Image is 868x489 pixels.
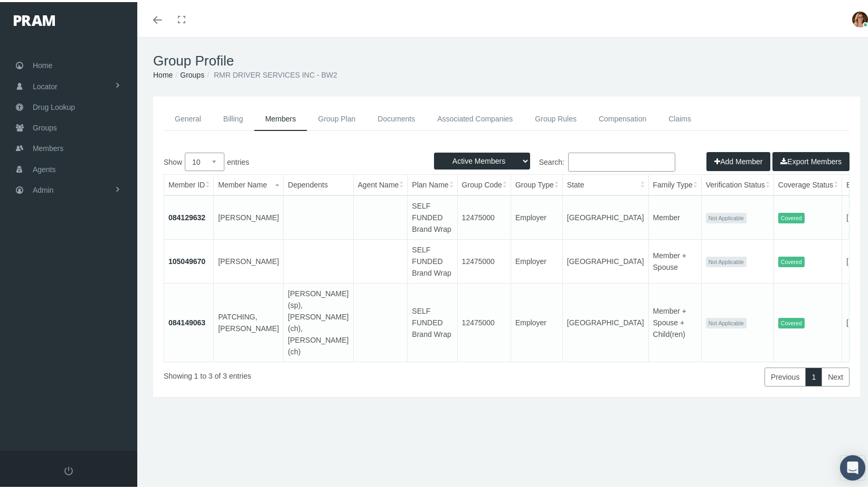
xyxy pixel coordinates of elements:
span: RMR DRIVER SERVICES INC - BW2 [214,69,337,77]
th: State: activate to sort column ascending [562,173,648,193]
a: Next [822,365,850,384]
td: Employer [511,281,562,360]
span: Not Applicable [706,255,747,266]
th: Group Code: activate to sort column ascending [457,173,511,193]
th: Agent Name: activate to sort column ascending [353,173,408,193]
h1: Group Profile [153,51,860,67]
a: Groups [180,69,204,77]
td: SELF FUNDED Brand Wrap [408,281,457,360]
td: [PERSON_NAME] [214,193,284,238]
a: Compensation [588,105,657,129]
span: Agents [33,157,56,177]
a: Documents [366,105,426,129]
button: Export Members [772,150,850,169]
th: Group Type: activate to sort column ascending [511,173,562,193]
span: Not Applicable [706,211,747,222]
a: Group Rules [524,105,588,129]
td: Member + Spouse [648,238,701,281]
a: General [164,105,212,129]
td: [GEOGRAPHIC_DATA] [562,238,648,281]
td: Member + Spouse + Child(ren) [648,281,701,360]
input: Search: [568,151,675,170]
span: Covered [778,211,805,222]
td: 12475000 [457,193,511,238]
th: Dependents [284,173,353,193]
a: Claims [657,105,702,129]
select: Showentries [185,151,224,169]
td: SELF FUNDED Brand Wrap [408,238,457,281]
a: Associated Companies [426,105,524,129]
label: Show entries [164,151,507,169]
td: [GEOGRAPHIC_DATA] [562,193,648,238]
span: Admin [33,178,54,198]
div: Open Intercom Messenger [840,453,865,478]
label: Search: [507,151,676,170]
a: 1 [805,365,822,384]
a: 084129632 [168,211,205,220]
a: 084149063 [168,316,205,325]
th: Member Name: activate to sort column descending [214,173,284,193]
th: Member ID: activate to sort column ascending [164,173,214,193]
td: Employer [511,193,562,238]
th: Coverage Status: activate to sort column ascending [773,173,842,193]
td: 12475000 [457,281,511,360]
span: Groups [33,116,57,136]
span: Covered [778,255,805,266]
td: Member [648,193,701,238]
span: Drug Lookup [33,95,75,115]
a: 105049670 [168,255,205,264]
td: 12475000 [457,238,511,281]
td: Employer [511,238,562,281]
td: PATCHING, [PERSON_NAME] [214,281,284,360]
th: Family Type: activate to sort column ascending [648,173,701,193]
th: Verification Status: activate to sort column ascending [701,173,773,193]
td: [GEOGRAPHIC_DATA] [562,281,648,360]
td: SELF FUNDED Brand Wrap [408,193,457,238]
th: Plan Name: activate to sort column ascending [408,173,457,193]
td: [PERSON_NAME](sp), [PERSON_NAME](ch), [PERSON_NAME](ch) [284,281,353,360]
span: Not Applicable [706,316,747,327]
span: Covered [778,316,805,327]
img: PRAM_20_x_78.png [14,13,55,24]
a: Members [254,105,307,129]
a: Billing [212,105,254,129]
a: Home [153,69,173,77]
span: Home [33,53,52,73]
button: Add Member [706,150,770,169]
td: [PERSON_NAME] [214,238,284,281]
a: Previous [765,365,806,384]
img: S_Profile_Picture_2.jpg [852,10,868,25]
span: Locator [33,74,58,95]
a: Group Plan [307,105,367,129]
span: Members [33,136,63,156]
